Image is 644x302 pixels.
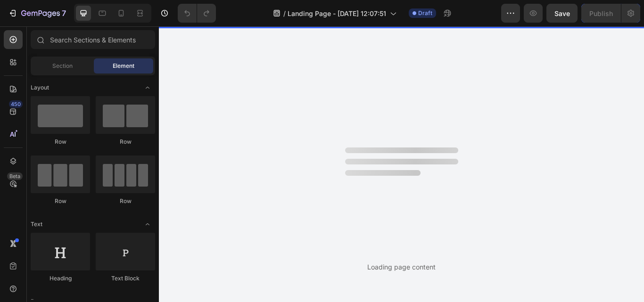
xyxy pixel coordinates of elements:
[31,138,90,146] div: Row
[62,8,66,19] p: 7
[31,83,49,92] span: Layout
[4,4,70,23] button: 7
[283,8,286,18] span: /
[9,100,23,108] div: 450
[546,4,578,23] button: Save
[288,8,386,18] span: Landing Page - [DATE] 12:07:51
[140,80,155,95] span: Toggle open
[96,274,155,283] div: Text Block
[178,4,216,23] div: Undo/Redo
[31,197,90,205] div: Row
[581,4,621,23] button: Publish
[367,262,436,272] div: Loading page content
[140,217,155,232] span: Toggle open
[31,274,90,283] div: Heading
[96,197,155,205] div: Row
[554,9,570,17] span: Save
[31,30,155,49] input: Search Sections & Elements
[589,8,613,18] div: Publish
[7,172,23,180] div: Beta
[31,220,42,229] span: Text
[113,62,134,70] span: Element
[418,9,432,17] span: Draft
[96,138,155,146] div: Row
[52,62,73,70] span: Section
